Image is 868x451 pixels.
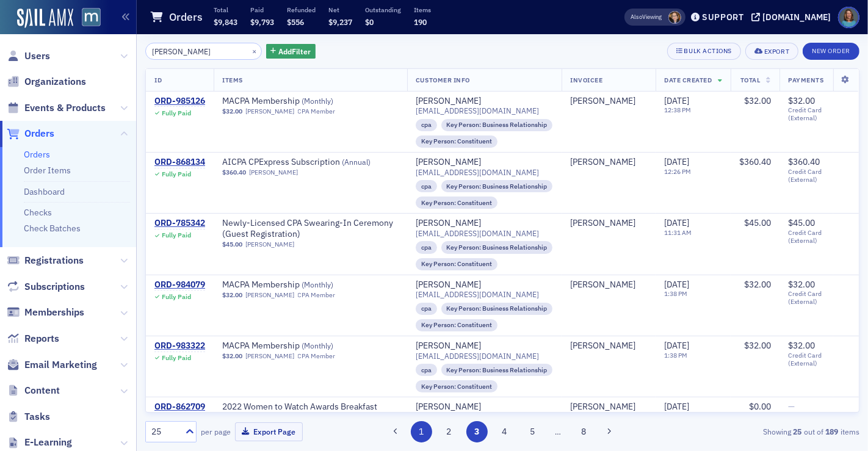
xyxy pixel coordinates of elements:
span: Customer Info [416,76,470,84]
span: Total [741,76,761,84]
p: Items [414,5,431,14]
p: Outstanding [365,5,401,14]
a: Registrations [7,254,84,267]
a: [PERSON_NAME] [570,341,635,352]
a: Organizations [7,75,86,88]
span: Avonette Blanding [570,96,647,107]
button: 8 [573,421,595,442]
a: Order Items [24,165,71,176]
span: Payments [788,76,823,84]
button: 1 [411,421,432,442]
span: $360.40 [788,156,820,167]
span: Add Filter [278,46,311,57]
span: $32.00 [788,340,815,351]
a: ORD-983322 [154,341,205,352]
button: Export [745,43,798,60]
a: Content [7,384,60,397]
p: Total [214,5,237,14]
span: Reports [24,332,59,345]
a: Orders [24,149,50,160]
div: [PERSON_NAME] [570,157,635,168]
a: [PERSON_NAME] [416,157,481,168]
span: Credit Card (External) [788,229,850,245]
span: $32.00 [744,279,771,290]
div: 25 [151,425,178,438]
span: $32.00 [788,95,815,106]
span: Invoicee [570,76,602,84]
a: MACPA Membership (Monthly) [222,341,376,352]
span: $45.00 [222,240,242,248]
div: CPA Member [298,291,336,299]
div: Fully Paid [162,293,191,301]
time: 1:38 PM [664,289,687,298]
a: Dashboard [24,186,65,197]
button: Export Page [235,422,303,441]
span: $45.00 [744,217,771,228]
span: Newly-Licensed CPA Swearing-In Ceremony (Guest Registration) [222,218,399,239]
span: Avonette Blanding [570,280,647,290]
div: [PERSON_NAME] [416,341,481,352]
span: Profile [838,7,859,28]
span: 190 [414,17,427,27]
div: CPA Member [298,352,336,360]
span: ( Annual ) [342,157,371,167]
span: ( Monthly ) [302,341,333,350]
div: cpa [416,180,437,192]
span: [DATE] [664,279,689,290]
span: $9,237 [328,17,352,27]
a: [PERSON_NAME] [416,402,481,413]
div: Key Person: Business Relationship [441,180,553,192]
span: — [788,401,795,412]
a: MACPA Membership (Monthly) [222,280,376,290]
span: Credit Card (External) [788,106,850,122]
span: [EMAIL_ADDRESS][DOMAIN_NAME] [416,106,539,115]
div: Fully Paid [162,109,191,117]
div: CPA Member [298,107,336,115]
a: [PERSON_NAME] [416,218,481,229]
div: cpa [416,241,437,253]
span: [DATE] [664,95,689,106]
div: Fully Paid [162,231,191,239]
span: Items [222,76,243,84]
span: Content [24,384,60,397]
a: Tasks [7,410,50,424]
a: ORD-862709 [154,402,205,413]
a: [PERSON_NAME] [570,402,635,413]
span: $32.00 [222,352,242,360]
a: ORD-785342 [154,218,205,229]
p: Paid [250,5,274,14]
h1: Orders [169,10,203,24]
span: Credit Card (External) [788,352,850,367]
time: 1:38 PM [664,351,687,359]
div: Also [631,13,643,21]
div: Key Person: Business Relationship [441,364,553,376]
a: Users [7,49,50,63]
div: [PERSON_NAME] [570,280,635,290]
div: [PERSON_NAME] [416,96,481,107]
span: … [549,426,566,437]
a: New Order [803,45,859,56]
button: AddFilter [266,44,316,59]
span: Viewing [631,13,662,21]
time: 12:26 PM [664,167,691,176]
span: Orders [24,127,54,140]
time: 11:31 AM [664,228,692,237]
span: AICPA CPExpress Subscription [222,157,376,168]
span: [DATE] [664,217,689,228]
div: Key Person: Constituent [416,197,497,209]
a: [PERSON_NAME] [245,291,294,299]
div: Key Person: Constituent [416,380,497,392]
span: Subscriptions [24,280,85,294]
a: MACPA Membership (Monthly) [222,96,376,107]
div: Key Person: Business Relationship [441,241,553,253]
span: $360.40 [222,168,246,176]
div: cpa [416,119,437,131]
span: Date Created [664,76,712,84]
a: [PERSON_NAME] [570,96,635,107]
a: Reports [7,332,59,345]
a: 2022 Women to Watch Awards Breakfast [222,402,377,413]
div: Fully Paid [162,354,191,362]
